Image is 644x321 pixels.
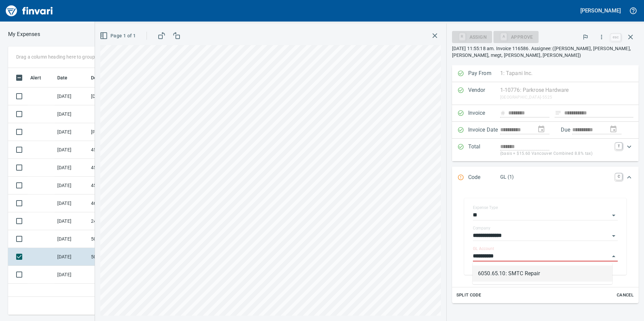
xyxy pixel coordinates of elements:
[88,87,149,105] td: [DATE] Invoice 195514110 from Uline Inc (1-24846)
[91,74,125,82] span: Description
[473,206,498,210] label: Expense Type
[452,167,639,189] div: Expand
[55,87,88,105] td: [DATE]
[88,141,149,159] td: 4594.65
[88,194,149,212] td: 4604.65
[594,30,609,44] button: More
[30,74,41,82] span: Alert
[55,105,88,123] td: [DATE]
[88,248,149,266] td: 50.10946.65
[57,74,76,82] span: Date
[16,53,115,60] p: Drag a column heading here to group the table
[452,34,492,39] div: Assign
[609,231,618,241] button: Open
[500,173,611,181] p: GL (1)
[473,265,612,282] li: 6050.65.10: SMTC Repair
[88,212,149,230] td: 243007
[88,230,149,248] td: 501211
[500,150,611,157] p: (basis + $15.60 Vancouver Combined 8.8% tax)
[452,139,639,161] div: Expand
[609,211,618,220] button: Open
[8,30,40,38] nav: breadcrumb
[579,5,622,16] button: [PERSON_NAME]
[98,30,138,42] button: Page 1 of 1
[580,7,621,14] h5: [PERSON_NAME]
[30,74,50,82] span: Alert
[455,290,483,300] button: Split Code
[615,143,622,149] a: T
[452,45,639,59] p: [DATE] 11:55:18 am. Invoice 116586. Assignee: ([PERSON_NAME], [PERSON_NAME], [PERSON_NAME], megt,...
[493,34,539,39] div: GL Account required
[55,230,88,248] td: [DATE]
[88,177,149,194] td: 4578.65
[473,226,490,230] label: Company
[88,159,149,177] td: 4556.65
[55,177,88,194] td: [DATE]
[4,3,55,19] img: Finvari
[91,74,116,82] span: Description
[609,252,618,261] button: Close
[88,123,149,141] td: [PERSON_NAME]
[57,74,68,82] span: Date
[616,291,634,299] span: Cancel
[55,266,88,284] td: [DATE]
[55,212,88,230] td: [DATE]
[55,159,88,177] td: [DATE]
[468,173,500,182] p: Code
[55,194,88,212] td: [DATE]
[55,123,88,141] td: [DATE]
[452,189,639,303] div: Expand
[611,34,621,41] a: esc
[55,141,88,159] td: [DATE]
[456,291,481,299] span: Split Code
[614,290,636,300] button: Cancel
[578,30,593,44] button: Flag
[473,247,494,251] label: GL Account
[101,32,136,40] span: Page 1 of 1
[468,143,500,157] p: Total
[609,29,639,45] span: Close invoice
[615,173,622,180] a: C
[8,30,40,38] p: My Expenses
[55,248,88,266] td: [DATE]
